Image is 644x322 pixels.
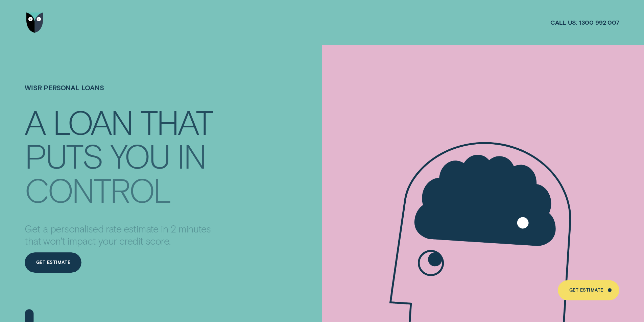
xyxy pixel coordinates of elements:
span: 1300 992 007 [579,19,619,26]
div: A [25,106,45,137]
span: Call us: [550,19,577,26]
a: Get Estimate [25,252,81,273]
img: Wisr [26,13,43,33]
div: LOAN [53,106,132,137]
p: Get a personalised rate estimate in 2 minutes that won't impact your credit score. [25,223,220,247]
div: YOU [110,140,169,171]
div: THAT [140,106,212,137]
div: PUTS [25,140,102,171]
h1: Wisr Personal Loans [25,84,220,104]
div: IN [177,140,206,171]
a: Get Estimate [558,280,619,300]
div: CONTROL [25,174,170,205]
h4: A LOAN THAT PUTS YOU IN CONTROL [25,104,220,198]
a: Call us:1300 992 007 [550,19,619,26]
